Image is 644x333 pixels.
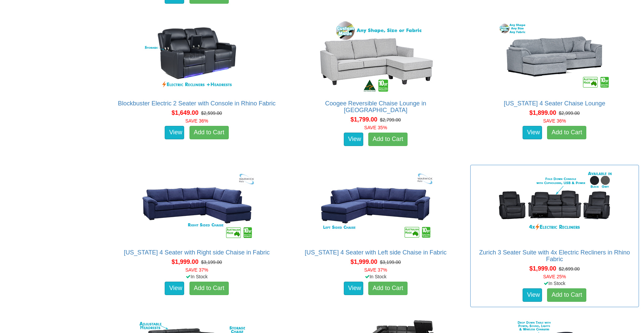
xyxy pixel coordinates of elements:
[185,118,208,124] font: SAVE 36%
[190,282,229,295] a: Add to Cart
[315,169,436,242] img: Arizona 4 Seater with Left side Chaise in Fabric
[547,288,586,302] a: Add to Cart
[559,110,580,116] del: $2,999.00
[185,267,208,273] font: SAVE 37%
[201,110,222,116] del: $2,599.00
[469,280,640,287] div: In Stock
[504,100,605,107] a: [US_STATE] 4 Seater Chaise Lounge
[172,109,199,116] span: $1,649.00
[190,126,229,139] a: Add to Cart
[165,126,184,139] a: View
[364,125,387,130] font: SAVE 35%
[290,273,461,280] div: In Stock
[523,288,542,302] a: View
[351,258,377,265] span: $1,999.00
[380,259,401,265] del: $3,199.00
[315,19,436,93] img: Coogee Reversible Chaise Lounge in Fabric
[559,266,580,272] del: $2,699.00
[543,118,566,124] font: SAVE 36%
[380,117,401,123] del: $2,799.00
[325,100,426,113] a: Coogee Reversible Chaise Lounge in [GEOGRAPHIC_DATA]
[368,282,408,295] a: Add to Cart
[494,19,615,93] img: Texas 4 Seater Chaise Lounge
[529,109,556,116] span: $1,899.00
[124,249,270,256] a: [US_STATE] 4 Seater with Right side Chaise in Fabric
[344,282,363,295] a: View
[137,19,257,93] img: Blockbuster Electric 2 Seater with Console in Rhino Fabric
[523,126,542,139] a: View
[547,126,586,139] a: Add to Cart
[351,116,377,123] span: $1,799.00
[172,258,199,265] span: $1,999.00
[165,282,184,295] a: View
[344,133,363,146] a: View
[529,265,556,272] span: $1,999.00
[543,274,566,279] font: SAVE 25%
[364,267,387,273] font: SAVE 37%
[137,169,257,242] img: Arizona 4 Seater with Right side Chaise in Fabric
[111,273,282,280] div: In Stock
[479,249,630,263] a: Zurich 3 Seater Suite with 4x Electric Recliners in Rhino Fabric
[305,249,447,256] a: [US_STATE] 4 Seater with Left side Chaise in Fabric
[368,133,408,146] a: Add to Cart
[201,259,222,265] del: $3,199.00
[118,100,276,107] a: Blockbuster Electric 2 Seater with Console in Rhino Fabric
[494,169,615,242] img: Zurich 3 Seater Suite with 4x Electric Recliners in Rhino Fabric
